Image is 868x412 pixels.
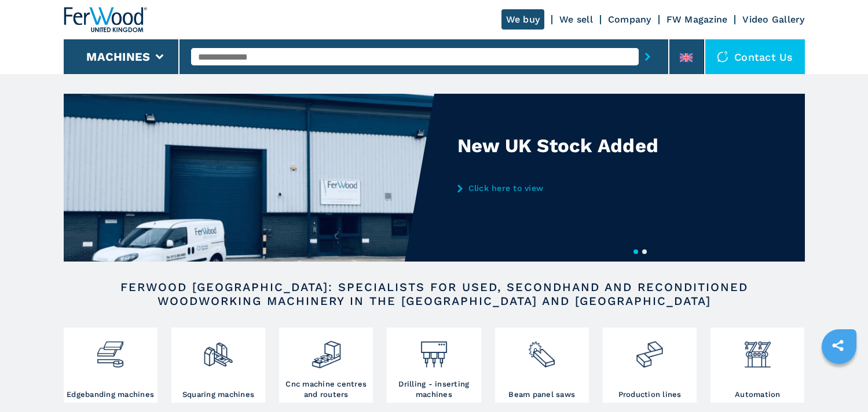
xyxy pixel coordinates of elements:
a: sharethis [823,331,852,360]
a: Edgebanding machines [64,328,158,403]
button: 1 [633,249,638,254]
a: Beam panel saws [495,328,589,403]
button: 2 [642,249,647,254]
h3: Automation [735,389,781,400]
h3: Edgebanding machines [67,389,154,400]
h3: Cnc machine centres and routers [282,379,370,400]
h2: FERWOOD [GEOGRAPHIC_DATA]: SPECIALISTS FOR USED, SECONDHAND AND RECONDITIONED WOODWORKING MACHINE... [101,280,768,308]
img: sezionatrici_2.png [526,330,557,370]
a: Video Gallery [742,14,804,25]
a: Drilling - inserting machines [387,328,481,403]
img: centro_di_lavoro_cnc_2.png [311,330,342,370]
img: squadratrici_2.png [203,330,233,370]
div: Contact us [705,39,805,74]
img: automazione.png [742,330,773,370]
a: We buy [501,9,545,30]
a: Cnc machine centres and routers [279,328,373,403]
iframe: Chat [819,360,859,403]
a: We sell [559,14,593,25]
img: linee_di_produzione_2.png [634,330,665,370]
a: Automation [710,328,804,403]
img: foratrici_inseritrici_2.png [419,330,449,370]
img: New UK Stock Added [64,94,434,262]
a: Click here to view [457,183,684,193]
img: Contact us [717,51,728,62]
a: Squaring machines [171,328,265,403]
h3: Beam panel saws [508,389,575,400]
img: bordatrici_1.png [95,330,126,370]
button: Machines [86,50,150,64]
h3: Production lines [618,389,682,400]
a: Company [608,14,651,25]
a: FW Magazine [666,14,728,25]
button: submit-button [639,43,657,70]
h3: Squaring machines [182,389,254,400]
img: Ferwood [64,7,147,32]
a: Production lines [603,328,697,403]
h3: Drilling - inserting machines [390,379,478,400]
